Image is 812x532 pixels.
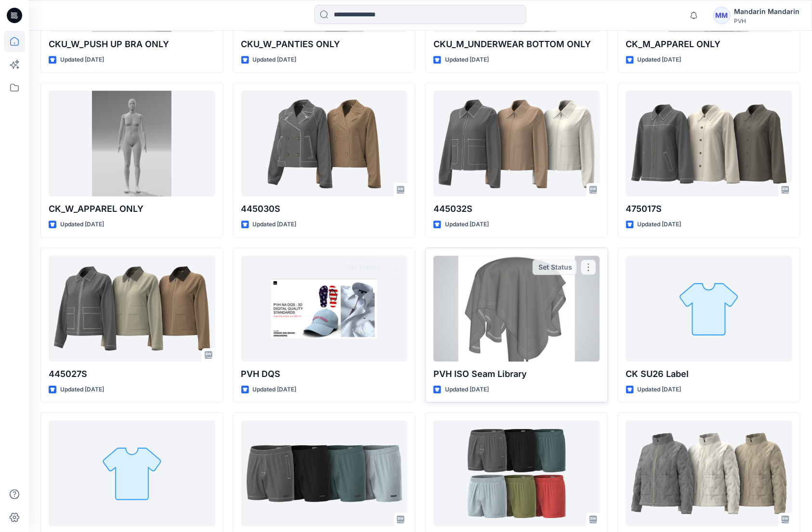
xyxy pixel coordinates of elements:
div: Mandarin Mandarin [734,6,800,17]
p: CKU_W_PUSH UP BRA ONLY [49,38,215,51]
a: CK SU26 Label [626,256,793,362]
p: CK SU26 Label [626,367,793,381]
p: Updated [DATE] [253,385,297,395]
a: 445030S [241,91,408,196]
a: 445027S [49,256,215,362]
p: Updated [DATE] [253,55,297,65]
a: PVH ISO Seam Library [433,256,600,362]
p: CK_W_APPAREL ONLY [49,202,215,216]
div: PVH [734,17,800,25]
p: Updated [DATE] [60,385,104,395]
p: Updated [DATE] [445,55,489,65]
p: Updated [DATE] [253,220,297,230]
p: 445027S [49,367,215,381]
p: CKU_M_UNDERWEAR BOTTOM ONLY [433,38,600,51]
p: Updated [DATE] [445,385,489,395]
p: Updated [DATE] [60,220,104,230]
p: 475017S [626,202,793,216]
p: PVH ISO Seam Library [433,367,600,381]
div: MM [713,7,731,24]
p: Updated [DATE] [445,220,489,230]
p: CKU_W_PANTIES ONLY [241,38,408,51]
a: N61052 [241,420,408,526]
a: 475017S [626,91,793,196]
a: 445032S [433,91,600,196]
p: 445030S [241,202,408,216]
a: CK Seam Library TBD [49,420,215,526]
a: N61054 [433,420,600,526]
a: 47F524G [626,420,793,526]
a: PVH DQS [241,256,408,362]
p: Updated [DATE] [60,55,104,65]
p: Updated [DATE] [638,220,681,230]
a: CK_W_APPAREL ONLY [49,91,215,196]
p: Updated [DATE] [638,385,681,395]
p: Updated [DATE] [638,55,681,65]
p: PVH DQS [241,367,408,381]
p: 445032S [433,202,600,216]
p: CK_M_APPAREL ONLY [626,38,793,51]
